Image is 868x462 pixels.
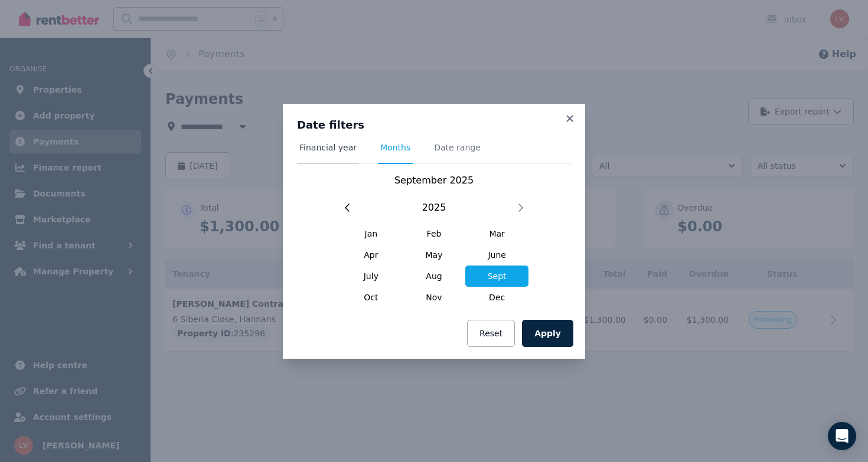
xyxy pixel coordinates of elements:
span: Apr [340,244,403,266]
span: Aug [403,266,466,287]
span: Mar [465,223,528,244]
span: June [465,244,528,266]
h3: Date filters [297,118,571,132]
span: Months [380,142,410,153]
span: May [403,244,466,266]
span: 2025 [422,201,446,215]
span: Oct [340,287,403,308]
div: Open Intercom Messenger [828,422,856,450]
span: Financial year [299,142,357,153]
span: July [340,266,403,287]
span: Nov [403,287,466,308]
nav: Tabs [297,142,571,164]
span: Sept [465,266,528,287]
span: Jan [340,223,403,244]
button: Reset [467,320,515,347]
button: Apply [522,320,573,347]
span: Feb [403,223,466,244]
span: Date range [434,142,481,153]
span: Dec [465,287,528,308]
span: September 2025 [394,175,474,186]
